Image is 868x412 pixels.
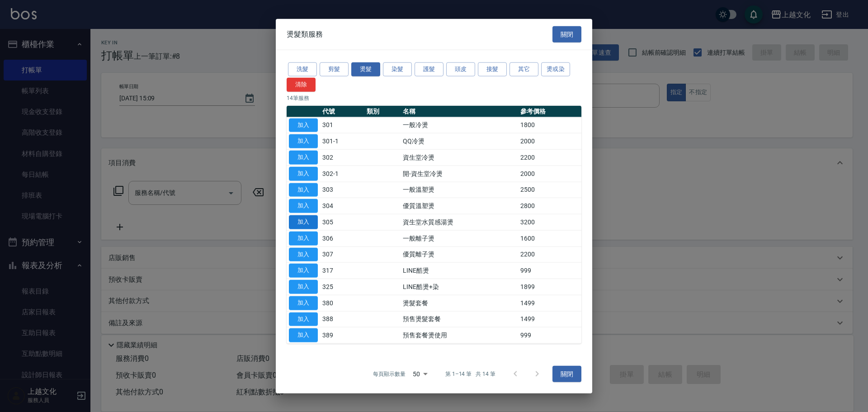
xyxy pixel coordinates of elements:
[509,62,538,76] button: 其它
[518,246,581,263] td: 2200
[320,214,364,230] td: 305
[289,151,318,165] button: 加入
[320,62,349,76] button: 剪髮
[401,311,518,327] td: 預售燙髮套餐
[289,247,318,261] button: 加入
[518,105,581,117] th: 參考價格
[289,199,318,213] button: 加入
[289,134,318,148] button: 加入
[518,279,581,295] td: 1899
[518,117,581,133] td: 1800
[518,182,581,198] td: 2500
[320,149,364,166] td: 302
[401,262,518,279] td: LINE酷燙
[518,214,581,230] td: 3200
[552,366,581,383] button: 關閉
[320,105,364,117] th: 代號
[401,133,518,149] td: QQ冷燙
[401,166,518,182] td: 開-資生堂冷燙
[289,166,318,180] button: 加入
[446,62,475,76] button: 頭皮
[415,62,443,76] button: 護髮
[320,182,364,198] td: 303
[445,370,495,378] p: 第 1–14 筆 共 14 筆
[289,231,318,245] button: 加入
[320,133,364,149] td: 301-1
[409,362,431,386] div: 50
[541,62,570,76] button: 燙或染
[518,166,581,182] td: 2000
[401,214,518,230] td: 資生堂水質感湯燙
[289,183,318,197] button: 加入
[401,117,518,133] td: 一般冷燙
[518,230,581,246] td: 1600
[518,262,581,279] td: 999
[518,311,581,327] td: 1499
[518,295,581,311] td: 1499
[401,295,518,311] td: 燙髮套餐
[518,133,581,149] td: 2000
[287,77,316,91] button: 清除
[289,264,318,278] button: 加入
[401,279,518,295] td: LINE酷燙+染
[478,62,507,76] button: 接髮
[518,149,581,166] td: 2200
[320,117,364,133] td: 301
[288,62,317,76] button: 洗髮
[320,230,364,246] td: 306
[401,246,518,263] td: 優質離子燙
[320,198,364,214] td: 304
[287,94,581,102] p: 14 筆服務
[401,149,518,166] td: 資生堂冷燙
[289,296,318,310] button: 加入
[518,327,581,343] td: 999
[320,311,364,327] td: 388
[401,105,518,117] th: 名稱
[320,262,364,279] td: 317
[289,118,318,132] button: 加入
[552,26,581,43] button: 關閉
[401,230,518,246] td: 一般離子燙
[289,280,318,294] button: 加入
[320,166,364,182] td: 302-1
[364,105,401,117] th: 類別
[289,328,318,342] button: 加入
[289,312,318,326] button: 加入
[401,198,518,214] td: 優質溫塑燙
[383,62,412,76] button: 染髮
[320,279,364,295] td: 325
[320,327,364,343] td: 389
[518,198,581,214] td: 2800
[401,182,518,198] td: 一般溫塑燙
[289,215,318,229] button: 加入
[320,246,364,263] td: 307
[401,327,518,343] td: 預售套餐燙使用
[351,62,380,76] button: 燙髮
[320,295,364,311] td: 380
[373,370,406,378] p: 每頁顯示數量
[287,29,323,38] span: 燙髮類服務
